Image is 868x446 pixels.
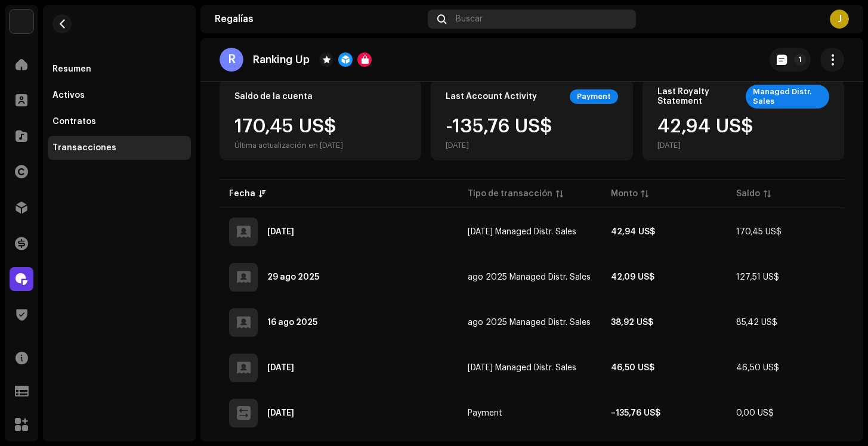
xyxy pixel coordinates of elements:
div: Activos [52,91,85,100]
span: jul 2025 Managed Distr. Sales [468,364,576,372]
p-badge: 1 [794,54,806,66]
div: Última actualización en [DATE] [234,141,343,150]
re-m-nav-item: Transacciones [48,136,191,160]
div: Resumen [52,64,91,74]
div: Transacciones [52,143,116,153]
div: Last Account Activity [446,92,537,101]
div: Saldo [736,188,760,200]
re-m-nav-item: Resumen [48,57,191,81]
div: Contratos [52,117,96,126]
div: Monto [611,188,638,200]
div: 10 jul 2025 [267,364,294,372]
div: 16 ago 2025 [267,318,317,327]
div: Last Royalty Statement [657,87,741,106]
div: Fecha [229,188,255,200]
div: 5 jun 2025 [267,409,294,417]
div: Managed Distr. Sales [746,85,829,109]
span: 170,45 US$ [736,228,781,236]
re-m-nav-item: Contratos [48,110,191,134]
span: 46,50 US$ [736,364,779,372]
div: J [830,10,849,29]
strong: –135,76 US$ [611,409,660,417]
strong: 42,94 US$ [611,228,655,236]
re-m-nav-item: Activos [48,83,191,107]
div: Tipo de transacción [468,188,552,200]
img: 12fa97fa-896e-4643-8be8-3e34fc4377cf [10,10,33,33]
span: Buscar [456,14,483,24]
div: [DATE] [657,141,753,150]
div: Regalías [215,14,423,24]
div: [DATE] [446,141,552,150]
strong: 46,50 US$ [611,364,654,372]
span: oct 2025 Managed Distr. Sales [468,228,576,236]
strong: 42,09 US$ [611,273,654,281]
div: Saldo de la cuenta [234,92,313,101]
p: Ranking Up [253,54,310,66]
span: Payment [468,409,502,417]
button: 1 [770,48,811,72]
span: ago 2025 Managed Distr. Sales [468,273,591,281]
span: ago 2025 Managed Distr. Sales [468,318,591,327]
div: R [220,48,243,72]
span: 0,00 US$ [736,409,774,417]
div: 5 oct 2025 [267,228,294,236]
strong: 38,92 US$ [611,318,653,327]
span: 127,51 US$ [736,273,779,281]
div: Payment [570,89,618,104]
span: 85,42 US$ [736,318,777,327]
div: 29 ago 2025 [267,273,319,281]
